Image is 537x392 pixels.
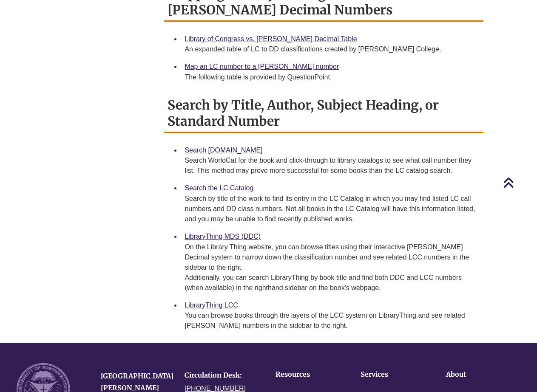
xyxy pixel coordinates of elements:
div: On the Library Thing website, you can browse titles using their interactive [PERSON_NAME] Decimal... [185,242,476,293]
h4: Resources [276,371,335,378]
a: [PHONE_NUMBER] [185,385,246,392]
div: An expanded table of LC to DD classifications created by [PERSON_NAME] College. [185,44,476,54]
h4: Circulation Desk: [185,372,256,379]
a: Library of Congress vs. [PERSON_NAME] Decimal Table [185,35,357,42]
h2: Search by Title, Author, Subject Heading, or Standard Number [164,94,483,133]
a: Back to Top [503,177,535,188]
h4: Services [361,371,420,378]
a: Search [DOMAIN_NAME] [185,147,262,154]
div: Search WorldCat for the book and click-through to library catalogs to see what call number they l... [185,155,476,176]
a: LibraryThing LCC [185,302,238,309]
h4: About [446,371,505,378]
a: [GEOGRAPHIC_DATA] [101,372,173,380]
a: Search the LC Catalog [185,184,253,192]
div: Search by title of the work to find its entry in the LC Catalog in which you may find listed LC c... [185,194,476,224]
div: You can browse books through the layers of the LCC system on LibraryThing and see related [PERSON... [185,310,476,331]
a: LibraryThing MDS (DDC) [185,233,261,240]
a: Map an LC number to a [PERSON_NAME] number [185,63,339,70]
div: The following table is provided by QuestionPoint. [185,72,476,82]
